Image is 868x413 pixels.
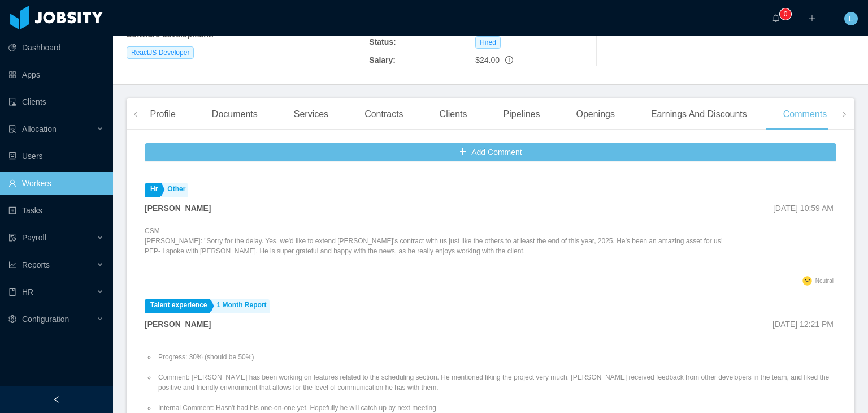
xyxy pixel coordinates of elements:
div: Pipelines [494,98,549,130]
a: icon: auditClients [8,91,104,113]
span: [DATE] 10:59 AM [773,204,834,213]
div: Contracts [355,98,412,130]
li: Progress: 30% (should be 50%) [156,352,836,362]
span: info-circle [505,56,513,64]
span: Configuration [22,315,69,324]
a: icon: robotUsers [8,145,104,167]
b: Software development : [127,30,214,39]
div: Services [285,98,337,130]
span: [DATE] 12:21 PM [772,320,834,329]
i: icon: right [841,111,847,117]
a: icon: profileTasks [8,199,104,222]
span: Reports [22,260,50,269]
span: ReactJS Developer [127,46,194,59]
div: Clients [431,98,476,130]
button: icon: plusAdd Comment [145,143,836,161]
a: Talent experience [145,299,210,313]
a: icon: userWorkers [8,172,104,195]
strong: [PERSON_NAME] [145,320,211,329]
li: Internal Comment: Hasn't had his one-on-one yet. Hopefully he will catch up by next meeting [156,403,836,413]
p: CSM [PERSON_NAME]: "Sorry for the delay. Yes, we'd like to extend [PERSON_NAME]’s contract with u... [145,226,723,256]
span: $24.00 [475,55,500,64]
i: icon: left [133,111,138,117]
a: icon: appstoreApps [8,63,104,86]
i: icon: line-chart [8,261,16,269]
span: Payroll [22,233,46,242]
span: HR [22,287,33,296]
span: Allocation [22,124,57,134]
i: icon: solution [8,125,16,133]
div: Comments [774,98,836,130]
strong: [PERSON_NAME] [145,204,211,213]
span: Hired [475,36,501,49]
a: 1 Month Report [211,299,270,313]
a: Other [162,183,188,197]
div: Profile [141,98,184,130]
a: Hr [145,183,160,197]
li: Comment: [PERSON_NAME] has been working on features related to the scheduling section. He mention... [156,372,836,393]
i: icon: bell [772,14,780,22]
sup: 0 [780,8,791,20]
b: Status: [369,37,396,46]
i: icon: book [8,288,16,296]
div: Openings [567,98,624,130]
i: icon: setting [8,315,16,323]
div: Earnings And Discounts [642,98,756,130]
i: icon: file-protect [8,234,16,242]
a: icon: pie-chartDashboard [8,36,104,59]
span: L [849,12,853,25]
b: Salary: [369,55,396,64]
i: icon: plus [808,14,816,22]
div: Documents [203,98,267,130]
span: Neutral [815,278,834,284]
